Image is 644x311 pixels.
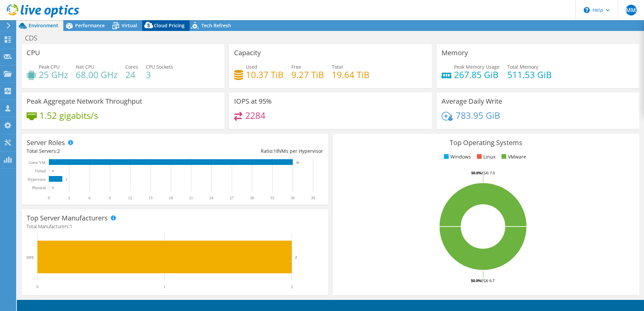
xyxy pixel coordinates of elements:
h4: 1.52 gigabits/s [39,112,98,119]
text: 0 [48,196,50,200]
h3: Peak Aggregate Network Throughput [27,98,142,105]
h4: 19.64 TiB [332,71,369,78]
div: Total Servers: [27,147,175,155]
text: 15 [149,196,153,200]
h4: 267.85 GiB [454,71,500,78]
tspan: ESXi 6.7 [481,278,494,283]
span: Free [291,64,301,70]
span: CPU Sockets [146,64,173,70]
text: HPE [26,255,34,260]
h4: 9.27 TiB [291,71,324,78]
h1: CDS [22,34,48,42]
text: 18 [169,196,173,200]
h4: 68.00 GHz [76,71,118,78]
h3: Memory [442,49,468,57]
text: 36 [291,196,295,200]
span: MM [626,5,637,15]
text: 27 [230,196,234,200]
text: Virtual [35,169,46,173]
span: Tech Refresh [201,22,231,29]
h4: 511.53 GiB [507,71,552,78]
h3: IOPS at 95% [234,98,272,105]
span: Peak CPU [39,64,60,70]
svg: \n [584,7,590,13]
text: 2 [291,284,293,289]
span: 2 [57,148,60,154]
text: 24 [209,196,213,200]
span: Cores [125,64,138,70]
h3: Server Roles [27,139,65,146]
h4: 783.95 GiB [456,112,500,119]
text: 9 [109,196,111,200]
text: 0 [36,284,38,289]
h4: 24 [125,71,138,78]
span: Environment [29,22,58,29]
text: 0 [52,186,54,189]
span: Total Memory [507,64,538,70]
h3: CPU [27,49,40,57]
span: Virtual [122,22,137,29]
li: Linux [475,153,495,161]
text: Hypervisor [28,177,46,182]
h4: 10.37 TiB [246,71,284,78]
tspan: 50.0% [471,170,482,175]
h3: Top Operating Systems [338,139,634,146]
span: Net CPU [76,64,94,70]
span: Performance [75,22,105,29]
li: Windows [442,153,471,161]
h4: Total Manufacturers: [27,223,323,230]
span: Cloud Pricing [154,22,185,29]
text: 33 [270,196,274,200]
text: Guest VM [29,160,45,165]
span: 18 [273,148,279,154]
text: 30 [250,196,254,200]
text: 39 [311,196,315,200]
text: 21 [189,196,193,200]
text: 3 [68,196,70,200]
tspan: 50.0% [471,278,481,283]
h3: Average Daily Write [442,98,502,105]
text: 12 [128,196,132,200]
h4: 2284 [245,112,265,119]
tspan: ESXi 7.0 [482,170,495,175]
h3: Top Server Manufacturers [27,214,108,222]
span: Peak Memory Usage [454,64,500,70]
text: 1 [163,284,165,289]
text: 2 [295,255,297,259]
h4: 25 GHz [39,71,68,78]
text: 2 [66,178,67,181]
li: VMware [500,153,526,161]
text: 0 [52,169,54,173]
span: Used [246,64,257,70]
text: Physical [32,185,46,190]
h3: Capacity [234,49,261,57]
h4: 3 [146,71,173,78]
span: 1 [70,223,72,230]
text: 6 [89,196,91,200]
div: Ratio: VMs per Hypervisor [175,147,323,155]
span: Total [332,64,343,70]
text: 36 [296,161,299,164]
